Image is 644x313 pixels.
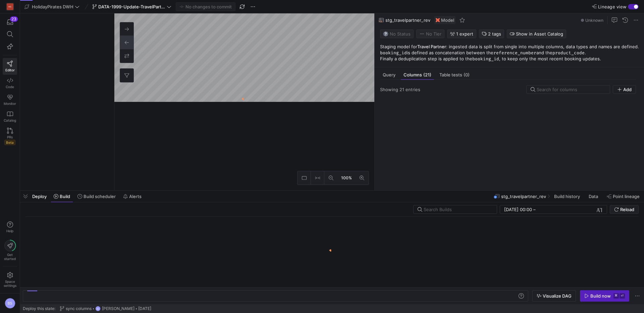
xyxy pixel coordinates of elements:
p: Staging model for : ingested data is split from single into multiple columns, data types and name... [380,44,641,50]
img: No status [383,31,388,37]
span: Columns [404,73,431,77]
button: No tierNo Tier [416,29,444,38]
span: stg_travelpartner_rev [501,194,546,199]
a: Spacesettings [3,269,17,291]
span: Deploy this state: [23,306,55,311]
span: No Status [383,31,411,37]
button: No statusNo Status [380,29,414,38]
span: Code [6,85,14,89]
button: sync columnsBS[PERSON_NAME][DATE] [58,304,153,313]
img: undefined [436,18,440,22]
a: PRsBeta [3,125,17,148]
span: Beta [4,140,15,145]
a: HG [3,1,17,12]
span: Model [441,17,454,23]
button: BS [3,296,17,310]
input: Search for columns [537,87,606,92]
span: (21) [423,73,431,77]
div: BS [5,298,15,309]
span: Lineage view [598,4,627,9]
span: Catalog [4,118,16,122]
a: Catalog [3,108,17,125]
kbd: ⏎ [620,293,625,299]
code: booking_id [472,56,499,62]
span: [DATE] [138,306,151,311]
kbd: ⌘ [613,293,619,299]
span: Space settings [4,279,16,288]
span: Show in Asset Catalog [516,31,563,37]
img: logo.gif [327,248,337,258]
strong: Travel Partner [417,44,446,49]
input: Start datetime [504,207,532,212]
button: Reload [610,205,639,214]
span: Unknown [585,18,603,23]
span: Point lineage [613,194,640,199]
span: 1 expert [456,31,473,37]
button: Alerts [120,191,145,202]
div: HG [7,3,13,10]
a: Code [3,75,17,91]
span: – [533,207,536,212]
span: Build scheduler [84,194,116,199]
span: Monitor [4,102,16,106]
button: 2 tags [479,29,504,38]
button: HolidayPirates DWH [23,2,81,11]
span: Data [589,194,598,199]
button: Build history [551,191,584,202]
button: Data [586,191,602,202]
button: Build [51,191,73,202]
span: PRs [7,135,13,139]
button: Add [613,85,636,94]
a: Editor [3,58,17,75]
code: reference_number [493,50,536,56]
span: Deploy [32,194,47,199]
span: stg_travelpartner_rev [385,17,430,23]
span: (0) [464,73,470,77]
button: Show in Asset Catalog [507,29,566,38]
span: Get started [4,253,16,261]
button: Help [3,218,17,236]
span: Add [623,87,632,92]
p: Finally a deduplication step is applied to the , to keep only the most recent booking updates. [380,56,641,62]
button: Visualize DAG [532,290,576,302]
div: BS [95,306,101,311]
div: Build now [590,293,611,299]
p: is defined as concatenation between the and the . [380,50,641,56]
span: Alerts [129,194,142,199]
div: 23 [10,16,18,22]
button: Build scheduler [74,191,119,202]
span: sync columns [66,306,92,311]
button: Build now⌘⏎ [580,290,629,302]
button: DATA-1999-Update-TravelPartner [91,2,173,11]
span: Visualize DAG [543,293,572,299]
img: logo.gif [239,97,250,107]
span: Editor [5,68,15,72]
span: Help [6,229,14,233]
code: booking_id [380,50,407,56]
span: Reload [620,207,634,212]
input: End datetime [537,207,581,212]
span: DATA-1999-Update-TravelPartner [98,4,165,9]
code: product_code [552,50,585,56]
span: 2 tags [488,31,501,37]
button: 1 expert [447,29,476,38]
a: Monitor [3,91,17,108]
img: No tier [419,31,425,37]
span: Query [383,73,395,77]
span: No Tier [419,31,441,37]
button: Point lineage [604,191,643,202]
span: HolidayPirates DWH [32,4,73,9]
button: Getstarted [3,237,17,263]
span: Build [60,194,70,199]
span: Build history [554,194,580,199]
input: Search Builds [424,207,491,212]
span: Table tests [439,73,470,77]
button: 23 [3,16,17,28]
span: [PERSON_NAME] [102,306,135,311]
div: Showing 21 entries [380,87,420,92]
